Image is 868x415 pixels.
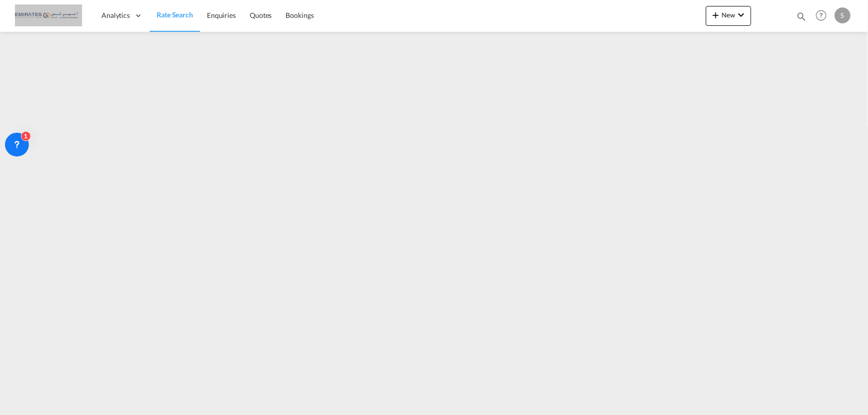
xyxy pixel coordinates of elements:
span: Rate Search [157,10,193,19]
div: S [835,7,851,23]
span: Help [813,7,830,24]
span: Enquiries [207,11,236,19]
div: Help [813,7,835,25]
img: c67187802a5a11ec94275b5db69a26e6.png [15,4,82,27]
md-icon: icon-chevron-down [735,9,747,21]
span: Analytics [101,10,130,20]
md-icon: icon-magnify [796,11,807,22]
span: Quotes [250,11,272,19]
span: Bookings [286,11,314,19]
div: icon-magnify [796,11,807,26]
button: icon-plus 400-fgNewicon-chevron-down [706,6,751,26]
span: New [710,11,747,19]
md-icon: icon-plus 400-fg [710,9,722,21]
